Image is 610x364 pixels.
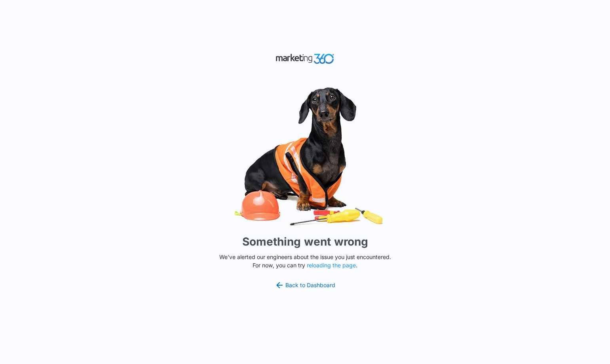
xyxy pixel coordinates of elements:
button: reloading the page [307,262,356,269]
img: Sad Dog [186,82,424,230]
a: Back to Dashboard [275,280,336,290]
h1: Something went wrong [242,233,368,250]
img: Marketing 360 Logo [276,52,335,66]
p: We've alerted our engineers about the issue you just encountered. For now, you can try . [216,253,394,269]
